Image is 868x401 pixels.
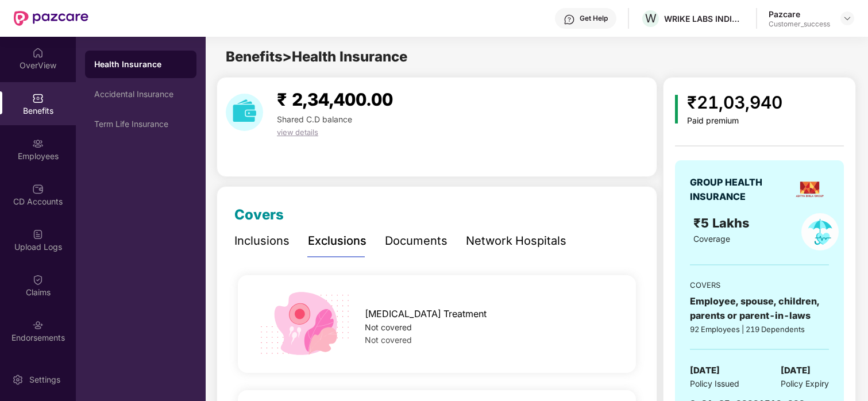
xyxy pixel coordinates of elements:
[32,92,44,104] img: svg+xml;base64,PHN2ZyBpZD0iQmVuZWZpdHMiIHhtbG5zPSJodHRwOi8vd3d3LnczLm9yZy8yMDAwL3N2ZyIgd2lkdGg9Ij...
[365,307,487,321] span: [MEDICAL_DATA] Treatment
[664,13,744,24] div: WRIKE LABS INDIA PRIVATE LIMITED
[687,89,782,116] div: ₹21,03,940
[32,319,44,331] img: svg+xml;base64,PHN2ZyBpZD0iRW5kb3JzZW1lbnRzIiB4bWxucz0iaHR0cDovL3d3dy53My5vcmcvMjAwMC9zdmciIHdpZH...
[801,213,839,250] img: policyIcon
[769,9,830,20] div: Pazcare
[365,321,618,334] div: Not covered
[277,128,318,137] span: view details
[365,335,412,345] span: Not covered
[843,14,852,23] img: svg+xml;base64,PHN2ZyBpZD0iRHJvcGRvd24tMzJ4MzIiIHhtbG5zPSJodHRwOi8vd3d3LnczLm9yZy8yMDAwL3N2ZyIgd2...
[690,364,720,377] span: [DATE]
[277,89,393,110] span: ₹ 2,34,400.00
[690,175,790,204] div: GROUP HEALTH INSURANCE
[690,294,829,323] div: Employee, spouse, children, parents or parent-in-laws
[94,119,187,129] div: Term Life Insurance
[645,11,657,25] span: W
[769,20,830,29] div: Customer_success
[781,364,811,377] span: [DATE]
[226,48,407,65] span: Benefits > Health Insurance
[687,116,782,126] div: Paid premium
[308,232,367,250] div: Exclusions
[690,377,739,390] span: Policy Issued
[32,183,44,195] img: svg+xml;base64,PHN2ZyBpZD0iQ0RfQWNjb3VudHMiIGRhdGEtbmFtZT0iQ0QgQWNjb3VudHMiIHhtbG5zPSJodHRwOi8vd3...
[32,47,44,59] img: svg+xml;base64,PHN2ZyBpZD0iSG9tZSIgeG1sbnM9Imh0dHA6Ly93d3cudzMub3JnLzIwMDAvc3ZnIiB3aWR0aD0iMjAiIG...
[675,95,678,124] img: icon
[226,94,263,131] img: download
[690,323,829,335] div: 92 Employees | 219 Dependents
[94,90,187,99] div: Accidental Insurance
[580,14,608,23] div: Get Help
[14,11,88,26] img: New Pazcare Logo
[466,232,566,250] div: Network Hospitals
[693,215,753,230] span: ₹5 Lakhs
[234,232,290,250] div: Inclusions
[256,290,355,358] img: icon
[693,234,730,244] span: Coverage
[385,232,447,250] div: Documents
[32,229,44,240] img: svg+xml;base64,PHN2ZyBpZD0iVXBsb2FkX0xvZ3MiIGRhdGEtbmFtZT0iVXBsb2FkIExvZ3MiIHhtbG5zPSJodHRwOi8vd3...
[690,279,829,291] div: COVERS
[94,59,187,70] div: Health Insurance
[277,114,352,124] span: Shared C.D balance
[794,173,825,205] img: insurerLogo
[234,206,284,223] span: Covers
[564,14,575,25] img: svg+xml;base64,PHN2ZyBpZD0iSGVscC0zMngzMiIgeG1sbnM9Imh0dHA6Ly93d3cudzMub3JnLzIwMDAvc3ZnIiB3aWR0aD...
[12,374,24,385] img: svg+xml;base64,PHN2ZyBpZD0iU2V0dGluZy0yMHgyMCIgeG1sbnM9Imh0dHA6Ly93d3cudzMub3JnLzIwMDAvc3ZnIiB3aW...
[32,274,44,286] img: svg+xml;base64,PHN2ZyBpZD0iQ2xhaW0iIHhtbG5zPSJodHRwOi8vd3d3LnczLm9yZy8yMDAwL3N2ZyIgd2lkdGg9IjIwIi...
[32,138,44,149] img: svg+xml;base64,PHN2ZyBpZD0iRW1wbG95ZWVzIiB4bWxucz0iaHR0cDovL3d3dy53My5vcmcvMjAwMC9zdmciIHdpZHRoPS...
[781,377,829,390] span: Policy Expiry
[26,374,64,385] div: Settings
